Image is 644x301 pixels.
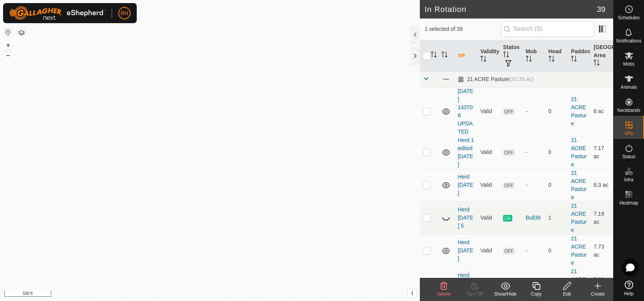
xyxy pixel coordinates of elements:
[3,28,13,37] button: Reset Map
[441,52,448,59] p-sorticon: Activate to sort
[503,108,515,115] span: OFF
[490,291,521,298] div: Show/Hide
[526,214,542,222] div: Bull36
[590,87,613,136] td: 6 ac
[545,234,568,267] td: 0
[614,277,644,299] a: Help
[458,137,474,167] a: Herd 1 edited [DATE]
[424,25,500,33] span: 1 selected of 39
[526,107,542,115] div: -
[571,203,586,233] a: 21 ACRE Pasture
[500,40,523,72] th: Status
[526,148,542,156] div: -
[594,61,600,67] p-sorticon: Activate to sort
[501,21,594,37] input: Search (S)
[545,136,568,169] td: 0
[454,40,477,72] th: VP
[3,41,13,50] button: +
[623,62,634,66] span: Mobs
[458,272,473,294] a: Herd [DATE] 7
[590,234,613,267] td: 7.73 ac
[458,206,473,229] a: Herd [DATE] 5
[509,76,533,82] span: (20.39 ac)
[121,9,128,17] span: RH
[571,170,586,200] a: 21 ACRE Pasture
[624,291,634,296] span: Help
[571,96,586,127] a: 21 ACRE Pasture
[590,169,613,201] td: 6.3 ac
[458,88,473,135] a: [DATE] 143706 UPDATED
[9,6,106,20] img: Gallagher Logo
[3,51,13,60] button: –
[545,40,568,72] th: Head
[480,57,486,63] p-sorticon: Activate to sort
[523,40,545,72] th: Mob
[218,291,240,298] a: Contact Us
[526,181,542,189] div: -
[437,291,451,297] span: Delete
[503,149,515,156] span: OFF
[424,5,597,14] h2: In Rotation
[571,235,586,266] a: 21 ACRE Pasture
[545,267,568,300] td: 0
[571,57,577,63] p-sorticon: Activate to sort
[459,291,490,298] div: Turn Off
[477,136,500,169] td: Valid
[597,3,605,15] span: 39
[545,201,568,234] td: 1
[624,178,633,182] span: Infra
[621,85,637,90] span: Animals
[548,57,555,63] p-sorticon: Activate to sort
[582,291,613,298] div: Create
[458,239,473,262] a: Herd [DATE]
[477,40,500,72] th: Validity
[477,201,500,234] td: Valid
[590,136,613,169] td: 7.17 ac
[503,52,509,59] p-sorticon: Activate to sort
[503,248,515,254] span: OFF
[618,15,639,20] span: Schedules
[179,291,208,298] a: Privacy Policy
[568,40,590,72] th: Paddock
[571,137,586,167] a: 21 ACRE Pasture
[526,247,542,255] div: -
[477,87,500,136] td: Valid
[545,169,568,201] td: 0
[503,215,512,222] span: ON
[477,169,500,201] td: Valid
[616,39,641,43] span: Notifications
[590,40,613,72] th: [GEOGRAPHIC_DATA] Area
[458,174,473,196] a: Herd [DATE]
[571,268,586,299] a: 21 ACRE Pasture
[503,182,515,189] span: OFF
[590,267,613,300] td: 7.68 ac
[458,76,533,83] div: 21 ACRE Pasture
[526,57,532,63] p-sorticon: Activate to sort
[408,289,416,298] button: i
[477,234,500,267] td: Valid
[521,291,552,298] div: Copy
[624,131,633,136] span: VPs
[590,201,613,234] td: 7.19 ac
[622,154,635,159] span: Status
[619,201,638,205] span: Heatmap
[545,87,568,136] td: 0
[477,267,500,300] td: Valid
[17,28,26,37] button: Map Layers
[552,291,582,298] div: Edit
[431,52,437,59] p-sorticon: Activate to sort
[617,108,640,113] span: Neckbands
[411,290,413,296] span: i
